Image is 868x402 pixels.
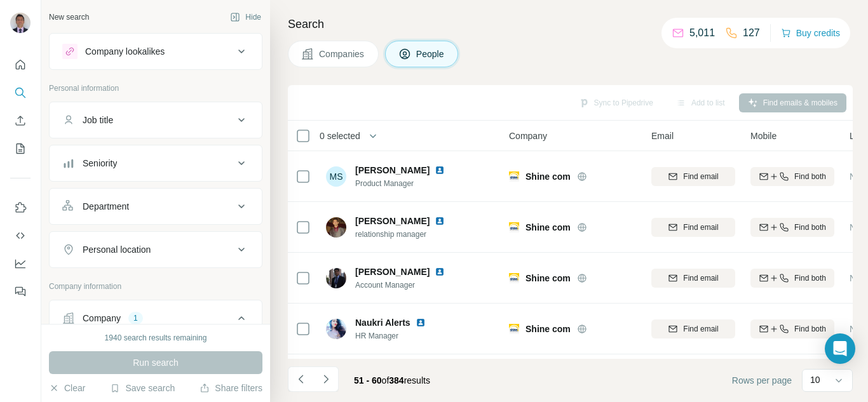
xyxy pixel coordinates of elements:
[509,324,519,334] img: Logo of Shine com
[435,267,445,277] img: LinkedIn logo
[49,281,262,292] p: Company information
[810,373,820,386] p: 10
[509,222,519,232] img: Logo of Shine com
[355,316,410,329] span: Naukri Alerts
[313,366,339,392] button: Navigate to next page
[683,171,718,182] span: Find email
[526,170,571,183] span: Shine com
[750,130,776,142] span: Mobile
[354,375,430,385] span: results
[50,191,262,222] button: Department
[50,105,262,135] button: Job title
[850,130,868,142] span: Lists
[651,218,735,237] button: Find email
[435,165,445,175] img: LinkedIn logo
[83,243,151,256] div: Personal location
[83,312,121,325] div: Company
[49,83,262,94] p: Personal information
[651,167,735,186] button: Find email
[288,366,313,392] button: Navigate to previous page
[825,333,855,364] div: Open Intercom Messenger
[509,171,519,182] img: Logo of Shine com
[10,53,31,76] button: Quick start
[794,323,826,335] span: Find both
[750,218,834,237] button: Find both
[683,323,718,335] span: Find email
[105,332,207,344] div: 1940 search results remaining
[781,24,840,42] button: Buy credits
[416,48,445,60] span: People
[743,25,760,41] p: 127
[355,164,430,177] span: [PERSON_NAME]
[10,81,31,104] button: Search
[83,200,129,213] div: Department
[355,265,430,278] span: [PERSON_NAME]
[49,11,89,23] div: New search
[50,234,262,265] button: Personal location
[288,15,853,33] h4: Search
[683,272,718,284] span: Find email
[750,269,834,288] button: Find both
[326,166,346,187] div: MS
[526,221,571,234] span: Shine com
[526,272,571,285] span: Shine com
[794,272,826,284] span: Find both
[319,48,365,60] span: Companies
[355,229,460,240] span: relationship manager
[355,178,460,189] span: Product Manager
[50,148,262,178] button: Seniority
[10,224,31,247] button: Use Surfe API
[509,130,547,142] span: Company
[732,374,792,387] span: Rows per page
[651,319,735,338] button: Find email
[794,222,826,233] span: Find both
[651,269,735,288] button: Find email
[750,319,834,338] button: Find both
[526,323,571,335] span: Shine com
[354,375,382,385] span: 51 - 60
[326,319,346,339] img: Avatar
[85,45,165,58] div: Company lookalikes
[689,25,715,41] p: 5,011
[10,196,31,219] button: Use Surfe on LinkedIn
[683,222,718,233] span: Find email
[355,279,460,291] span: Account Manager
[49,382,85,394] button: Clear
[320,130,360,142] span: 0 selected
[750,167,834,186] button: Find both
[794,171,826,182] span: Find both
[326,268,346,288] img: Avatar
[10,280,31,303] button: Feedback
[221,8,270,27] button: Hide
[10,137,31,160] button: My lists
[326,217,346,238] img: Avatar
[110,382,175,394] button: Save search
[355,215,430,227] span: [PERSON_NAME]
[50,303,262,338] button: Company1
[50,36,262,67] button: Company lookalikes
[10,109,31,132] button: Enrich CSV
[128,312,143,324] div: 1
[509,273,519,283] img: Logo of Shine com
[83,157,117,170] div: Seniority
[355,330,441,342] span: HR Manager
[435,216,445,226] img: LinkedIn logo
[651,130,674,142] span: Email
[10,13,31,33] img: Avatar
[416,318,426,328] img: LinkedIn logo
[200,382,262,394] button: Share filters
[10,252,31,275] button: Dashboard
[389,375,403,385] span: 384
[382,375,390,385] span: of
[83,114,113,126] div: Job title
